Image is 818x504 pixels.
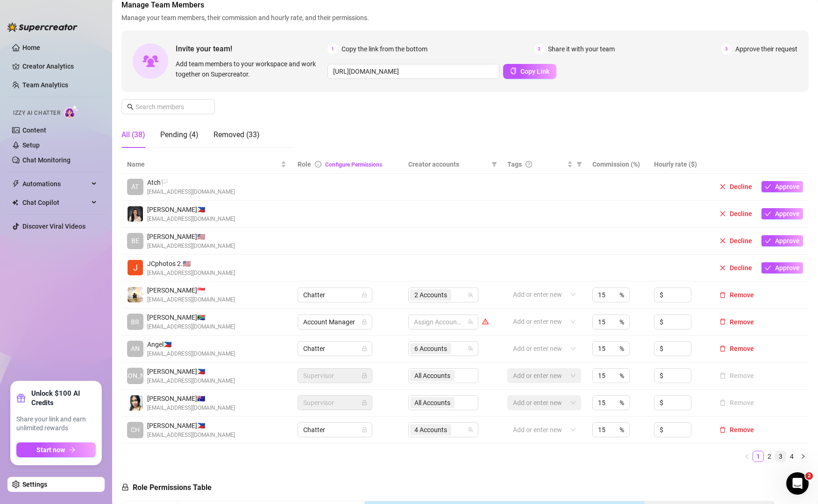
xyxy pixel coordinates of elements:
span: Remove [730,318,754,326]
li: Previous Page [741,451,753,462]
button: Remove [716,316,758,328]
span: check [765,238,771,244]
div: All (38) [121,129,145,140]
span: right [800,454,806,459]
span: [PERSON_NAME] 🇵🇭 [147,204,235,215]
span: [PERSON_NAME] 🇿🇦 [147,312,235,322]
span: [EMAIL_ADDRESS][DOMAIN_NAME] [147,295,235,304]
button: Approve [761,235,803,246]
li: 3 [775,451,786,462]
button: Remove [716,397,758,408]
span: [EMAIL_ADDRESS][DOMAIN_NAME] [147,215,235,224]
th: Name [121,155,292,174]
th: Commission (%) [587,155,648,174]
span: 2 Accounts [410,289,451,301]
span: JCphotos 2. 🇺🇸 [147,259,235,269]
input: Search members [135,102,202,112]
img: AI Chatter [64,105,78,119]
div: Pending (4) [160,129,199,140]
span: team [468,319,473,325]
span: Approve [775,237,800,245]
span: check [765,265,771,271]
span: Tags [507,159,522,169]
span: AN [131,343,140,354]
span: Chatter [303,342,367,356]
span: left [744,454,750,459]
button: right [797,451,809,462]
span: Account Manager [303,315,367,329]
span: Decline [730,237,752,245]
a: Discover Viral Videos [22,223,85,230]
span: thunderbolt [12,180,20,188]
span: Atch 🏳️ [147,177,235,188]
span: [EMAIL_ADDRESS][DOMAIN_NAME] [147,350,235,358]
a: Content [22,126,46,134]
button: Copy Link [503,64,556,79]
a: 4 [787,451,797,462]
button: Remove [716,289,758,301]
span: lock [362,346,367,351]
span: [PERSON_NAME] [110,371,160,381]
span: delete [719,427,726,433]
a: Home [22,44,40,51]
span: Supervisor [303,396,367,410]
span: Add team members to your workspace and work together on Supercreator. [176,59,324,79]
span: [PERSON_NAME] 🇵🇭 [147,366,235,377]
span: [PERSON_NAME] 🇦🇺 [147,393,235,404]
a: Settings [22,481,47,488]
span: lock [362,427,367,433]
span: AT [132,182,139,192]
span: Start now [37,446,65,454]
img: Moana Seas [128,395,143,411]
span: warning [482,318,489,325]
span: close [719,265,726,271]
span: Remove [730,426,754,434]
th: Hourly rate ($) [648,155,710,174]
span: [PERSON_NAME] 🇸🇬 [147,285,235,295]
li: 2 [764,451,775,462]
button: Remove [716,370,758,381]
span: copy [510,68,517,74]
li: 1 [753,451,764,462]
span: info-circle [315,161,321,168]
button: Approve [761,208,803,219]
span: Role [298,161,311,168]
button: Approve [761,181,803,192]
img: logo-BBDzfeDw.svg [7,22,78,32]
a: 2 [764,451,775,462]
span: Remove [730,345,754,352]
a: Creator Analytics [22,59,97,74]
button: Start nowarrow-right [16,442,96,457]
button: Approve [761,262,803,273]
span: Copy Link [520,68,549,75]
span: BR [131,317,140,327]
span: [EMAIL_ADDRESS][DOMAIN_NAME] [147,242,235,251]
span: filter [576,161,582,167]
span: 4 Accounts [414,425,447,435]
span: close [719,210,726,217]
span: filter [490,157,499,171]
span: Chatter [303,288,367,302]
span: Manage your team members, their commission and hourly rate, and their permissions. [121,13,809,23]
span: lock [362,373,367,378]
a: 3 [775,451,786,462]
img: Adam Bautista [128,287,143,302]
span: [EMAIL_ADDRESS][DOMAIN_NAME] [147,404,235,413]
span: check [765,210,771,217]
span: team [468,292,473,298]
button: Decline [716,208,756,219]
span: filter [575,157,584,171]
span: delete [719,318,726,325]
span: 2 [805,472,813,480]
span: delete [719,345,726,352]
span: close [719,238,726,244]
img: JCphotos 2020 [128,260,143,275]
span: Decline [730,183,752,190]
span: lock [362,292,367,298]
span: lock [362,400,367,406]
span: Supervisor [303,369,367,383]
span: question-circle [526,161,532,168]
span: team [468,427,473,433]
li: Next Page [797,451,809,462]
button: Remove [716,343,758,354]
